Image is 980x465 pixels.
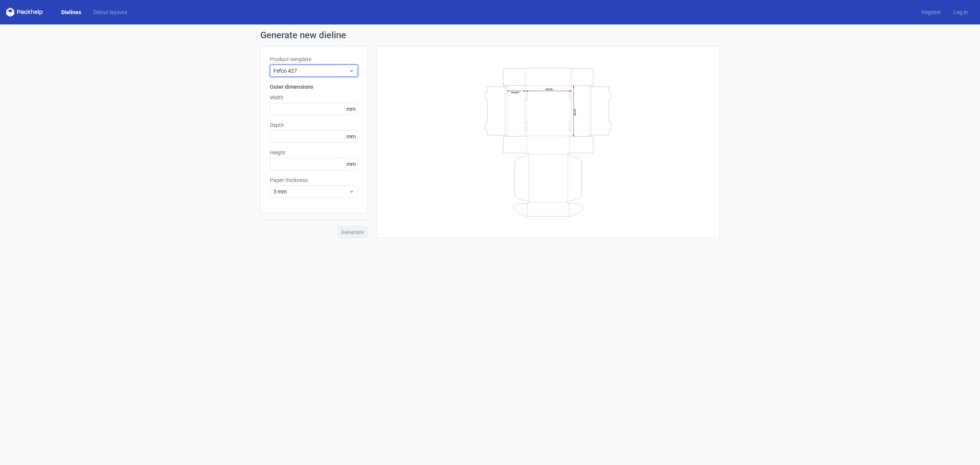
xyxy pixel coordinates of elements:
[546,87,553,91] text: Width
[270,94,358,101] label: Width
[915,8,947,16] a: Register
[270,176,358,184] label: Paper thickness
[87,8,133,16] a: Diecut layouts
[270,149,358,156] label: Height
[270,83,358,91] h3: Outer dimensions
[273,188,349,195] span: 3 mm
[344,158,358,170] span: mm
[573,108,577,115] text: Depth
[947,8,974,16] a: Log in
[260,31,720,40] h1: Generate new dieline
[55,8,87,16] a: Dielines
[344,103,358,115] span: mm
[273,67,349,75] span: Fefco 427
[511,91,519,94] text: Height
[270,55,358,63] label: Product template
[270,121,358,129] label: Depth
[344,131,358,142] span: mm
